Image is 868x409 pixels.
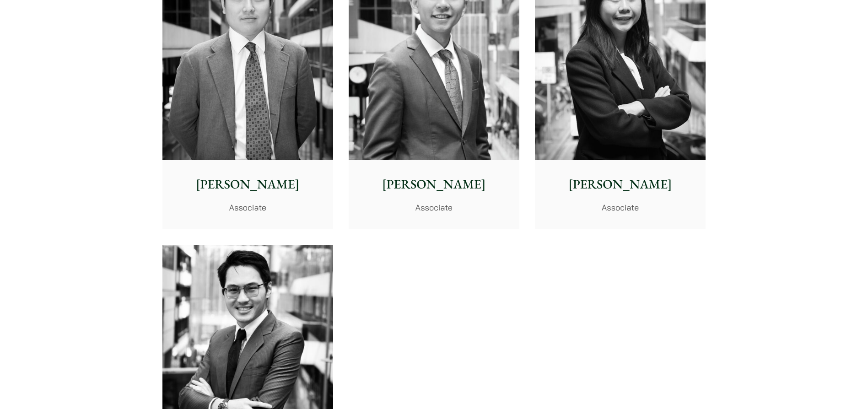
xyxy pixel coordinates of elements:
p: Associate [542,201,698,214]
p: [PERSON_NAME] [356,175,512,194]
p: Associate [170,201,326,214]
p: [PERSON_NAME] [542,175,698,194]
p: [PERSON_NAME] [170,175,326,194]
p: Associate [356,201,512,214]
